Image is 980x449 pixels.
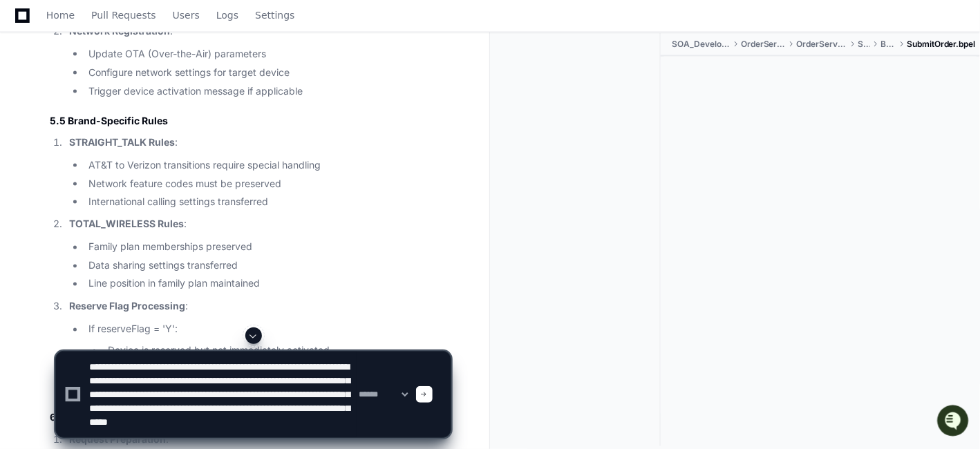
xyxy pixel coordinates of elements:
[858,39,870,50] span: SOA
[84,194,451,210] li: International calling settings transferred
[84,46,451,62] li: Update OTA (Over-the-Air) parameters
[91,11,156,19] span: Pull Requests
[84,176,451,192] li: Network feature codes must be preserved
[84,322,451,396] li: If reserveFlag = 'Y':
[881,39,896,50] span: BPEL
[14,55,252,77] div: Welcome
[97,144,167,155] a: Powered byPylon
[69,135,451,151] p: :
[84,276,451,292] li: Line position in family plan maintained
[50,114,451,128] h3: 5.5 Brand-Specific Rules
[936,403,973,441] iframe: Open customer support
[14,14,41,41] img: PlayerZero
[84,258,451,274] li: Data sharing settings transferred
[907,39,976,50] span: SubmitOrder.bpel
[84,240,451,256] li: Family plan memberships preserved
[47,117,175,128] div: We're available if you need us!
[235,107,252,124] button: Start new chat
[69,217,451,233] p: :
[47,103,227,117] div: Start new chat
[255,11,294,19] span: Settings
[69,299,451,315] p: :
[84,157,451,173] li: AT&T to Verizon transitions require special handling
[138,145,167,155] span: Pylon
[69,300,185,312] strong: Reserve Flag Processing
[14,103,39,128] img: 1756235613930-3d25f9e4-fa56-45dd-b3ad-e072dfbd1548
[796,39,847,50] span: OrderServiceOS
[84,65,451,81] li: Configure network settings for target device
[741,39,786,50] span: OrderServices
[216,11,238,19] span: Logs
[672,39,730,50] span: SOA_Development
[69,218,184,230] strong: TOTAL_WIRELESS Rules
[69,136,175,148] strong: STRAIGHT_TALK Rules
[173,11,200,19] span: Users
[84,84,451,99] li: Trigger device activation message if applicable
[46,11,75,19] span: Home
